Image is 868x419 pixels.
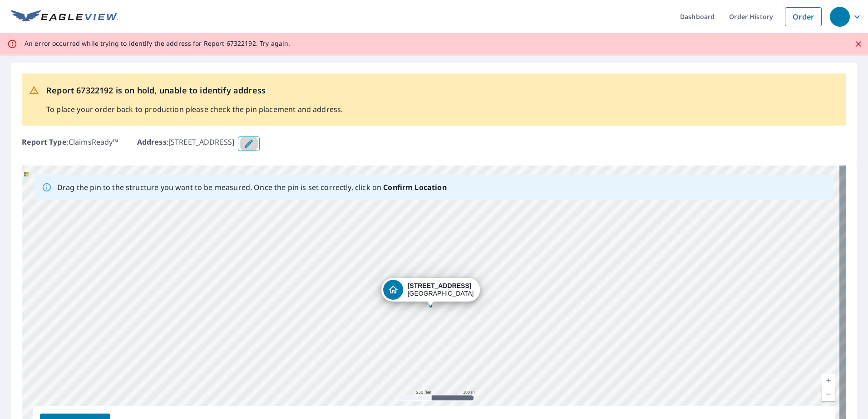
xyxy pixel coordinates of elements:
p: : ClaimsReady™ [22,136,118,151]
a: Current Level 17, Zoom Out [822,387,835,401]
img: EV Logo [11,10,118,24]
div: Dropped pin, building 1, Residential property, 938 S Alamo Rd Alamo, TX 78516 [381,278,480,306]
b: Report Type [22,137,67,147]
p: : [STREET_ADDRESS] [137,136,235,151]
p: To place your order back to production please check the pin placement and address. [46,104,343,115]
div: [GEOGRAPHIC_DATA] [408,282,474,297]
a: Current Level 17, Zoom In [822,374,835,387]
b: Address [137,137,167,147]
b: Confirm Location [383,182,446,192]
a: Order [785,7,822,26]
button: Close [853,38,864,50]
p: Report 67322192 is on hold, unable to identify address [46,84,343,97]
p: Drag the pin to the structure you want to be measured. Once the pin is set correctly, click on [57,182,447,193]
strong: [STREET_ADDRESS] [408,282,472,289]
p: An error occurred while trying to identify the address for Report 67322192. Try again. [25,39,290,48]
